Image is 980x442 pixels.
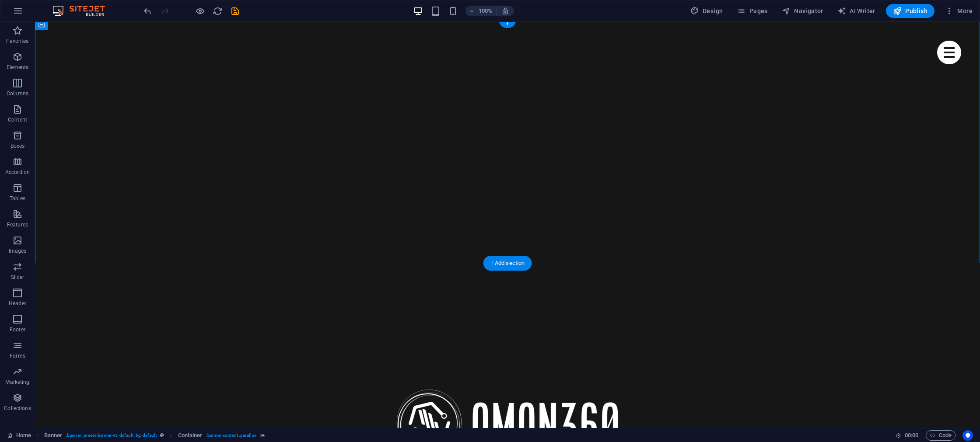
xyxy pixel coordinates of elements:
p: Content [8,116,27,123]
p: Elements [7,64,29,71]
p: Footer [10,326,25,333]
p: Images [9,247,27,254]
p: Collections [4,405,31,412]
span: Click to select. Double-click to edit [178,430,203,441]
button: Design [687,4,727,18]
span: . banner-content .parallax [206,430,256,441]
span: AI Writer [837,7,875,15]
span: Pages [737,7,767,15]
i: This element contains a background [260,433,265,438]
button: undo [142,6,153,16]
button: AI Writer [834,4,879,18]
p: Forms [10,352,25,359]
i: Reload page [213,6,223,16]
span: : [911,432,912,439]
div: + Add section [483,256,532,271]
span: 00 00 [905,430,918,441]
span: . banner .preset-banner-v3-default .bg-default [66,430,157,441]
span: More [945,7,973,15]
span: Design [690,7,723,15]
img: Editor Logo [50,6,116,16]
nav: breadcrumb [44,430,265,441]
p: Boxes [10,143,25,150]
button: save [230,6,240,16]
i: Save (Ctrl+S) [230,6,240,16]
div: + [499,20,516,28]
div: Design (Ctrl+Alt+Y) [687,4,727,18]
span: Code [930,430,952,441]
button: Pages [733,4,771,18]
button: 100% [465,6,497,16]
i: Undo: Change background color (Ctrl+Z) [143,6,153,16]
button: reload [212,6,223,16]
i: This element is a customizable preset [160,433,164,438]
span: Navigator [782,7,823,15]
p: Tables [10,195,25,202]
span: Publish [893,7,927,15]
button: Usercentrics [962,430,973,441]
a: Click to cancel selection. Double-click to open Pages [7,430,31,441]
p: Accordion [5,169,30,176]
p: Features [7,221,28,228]
p: Favorites [6,38,28,45]
p: Header [9,300,26,307]
button: Publish [886,4,934,18]
button: More [941,4,976,18]
button: Navigator [778,4,827,18]
h6: Session time [896,430,919,441]
span: Click to select. Double-click to edit [44,430,63,441]
p: Slider [11,274,24,281]
i: On resize automatically adjust zoom level to fit chosen device. [501,7,509,15]
p: Marketing [5,379,29,386]
button: Code [926,430,955,441]
h6: 100% [479,6,493,16]
p: Columns [7,90,28,97]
